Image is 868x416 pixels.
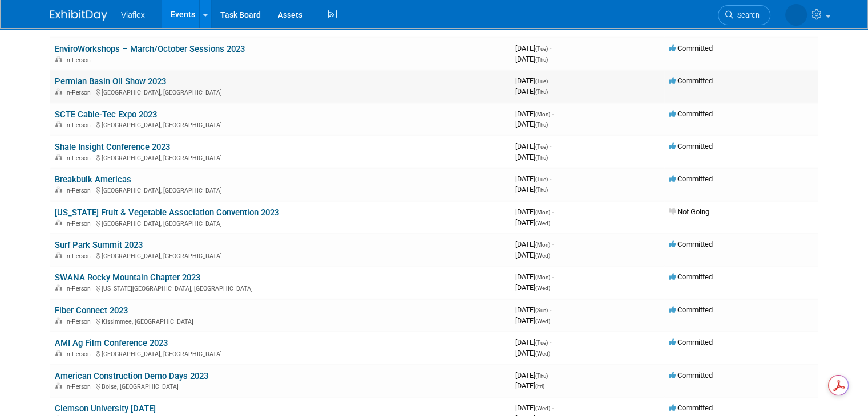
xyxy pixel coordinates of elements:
span: In-Person [65,252,94,260]
img: In-Person Event [55,350,62,356]
img: In-Person Event [55,187,62,193]
span: (Thu) [535,121,548,128]
span: [DATE] [515,120,548,128]
span: [DATE] [515,174,551,183]
div: [GEOGRAPHIC_DATA], [GEOGRAPHIC_DATA] [55,218,506,227]
div: [GEOGRAPHIC_DATA], [GEOGRAPHIC_DATA] [55,185,506,194]
span: [DATE] [515,305,551,314]
div: [GEOGRAPHIC_DATA], [GEOGRAPHIC_DATA] [55,120,506,129]
span: [DATE] [515,240,554,248]
a: SWANA Rocky Mountain Chapter 2023 [55,272,200,283]
span: - [550,338,551,346]
span: (Tue) [535,78,548,84]
span: In-Person [65,56,94,64]
span: - [552,109,554,118]
span: (Wed) [535,405,550,411]
span: Search [733,11,760,19]
span: (Thu) [535,373,548,379]
span: (Tue) [535,144,548,150]
a: American Construction Demo Days 2023 [55,371,208,381]
a: AMI Ag Film Conference 2023 [55,338,168,348]
div: [GEOGRAPHIC_DATA], [GEOGRAPHIC_DATA] [55,153,506,162]
img: In-Person Event [55,121,62,127]
span: (Mon) [535,242,550,248]
span: In-Person [65,89,94,96]
img: In-Person Event [55,154,62,160]
a: Breakbulk Americas [55,174,131,185]
span: - [550,76,551,85]
span: Committed [669,44,713,52]
a: [US_STATE] Fruit & Vegetable Association Convention 2023 [55,207,279,218]
div: [GEOGRAPHIC_DATA], [GEOGRAPHIC_DATA] [55,251,506,260]
span: [DATE] [515,349,550,357]
a: Search [718,5,770,25]
span: [DATE] [515,283,550,292]
span: [DATE] [515,109,554,118]
span: (Fri) [535,383,544,389]
span: (Tue) [535,46,548,52]
a: Shale Insight Conference 2023 [55,142,170,152]
span: [DATE] [515,371,551,380]
div: Kissimmee, [GEOGRAPHIC_DATA] [55,316,506,325]
a: SCTE Cable-Tec Expo 2023 [55,109,157,120]
span: [DATE] [515,218,550,227]
a: Fiber Connect 2023 [55,305,128,316]
span: [DATE] [515,142,551,150]
span: - [552,240,554,248]
span: In-Person [65,318,94,325]
span: - [550,174,551,183]
span: - [550,371,551,380]
span: Committed [669,371,713,380]
div: [GEOGRAPHIC_DATA], [GEOGRAPHIC_DATA] [55,349,506,358]
span: [DATE] [515,55,548,63]
span: [DATE] [515,251,550,259]
span: - [550,305,551,314]
img: In-Person Event [55,56,62,62]
div: Boise, [GEOGRAPHIC_DATA] [55,381,506,390]
span: - [552,272,554,281]
a: Surf Park Summit 2023 [55,240,143,250]
span: [DATE] [515,403,554,412]
span: (Mon) [535,209,550,215]
span: Committed [669,174,713,183]
span: (Tue) [535,340,548,346]
a: Permian Basin Oil Show 2023 [55,76,166,87]
div: [GEOGRAPHIC_DATA], [GEOGRAPHIC_DATA] [55,87,506,96]
img: In-Person Event [55,318,62,324]
span: [DATE] [515,207,554,216]
span: (Wed) [535,318,550,324]
span: (Mon) [535,111,550,117]
a: Clemson University [DATE] [55,403,156,414]
span: (Wed) [535,350,550,357]
span: [DATE] [515,153,548,161]
span: (Wed) [535,252,550,259]
img: In-Person Event [55,285,62,291]
a: EnviroWorkshops – March/October Sessions 2023 [55,44,245,54]
span: In-Person [65,285,94,292]
span: In-Person [65,121,94,129]
span: Committed [669,109,713,118]
span: (Thu) [535,187,548,193]
span: Committed [669,305,713,314]
span: In-Person [65,220,94,227]
img: In-Person Event [55,89,62,95]
span: (Wed) [535,285,550,291]
span: - [552,403,554,412]
span: (Thu) [535,154,548,161]
span: Not Going [669,207,709,216]
span: [DATE] [515,316,550,325]
span: (Tue) [535,176,548,182]
span: In-Person [65,383,94,390]
span: - [550,44,551,52]
div: [US_STATE][GEOGRAPHIC_DATA], [GEOGRAPHIC_DATA] [55,283,506,292]
img: Deb Johnson [785,4,807,26]
span: Committed [669,142,713,150]
span: [DATE] [515,272,554,281]
span: (Sun) [535,307,548,313]
span: Committed [669,403,713,412]
img: ExhibitDay [50,10,107,21]
span: [DATE] [515,44,551,52]
span: In-Person [65,350,94,358]
span: (Thu) [535,89,548,95]
span: - [550,142,551,150]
